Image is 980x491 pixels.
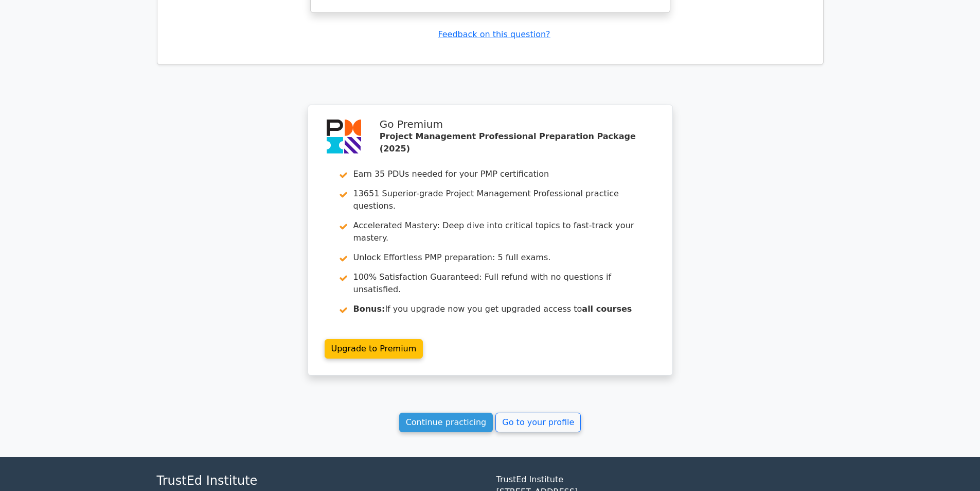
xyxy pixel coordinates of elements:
a: Feedback on this question? [438,29,550,39]
a: Upgrade to Premium [325,339,423,359]
h4: TrustEd Institute [157,473,484,488]
a: Continue practicing [399,413,493,432]
a: Go to your profile [495,413,581,432]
